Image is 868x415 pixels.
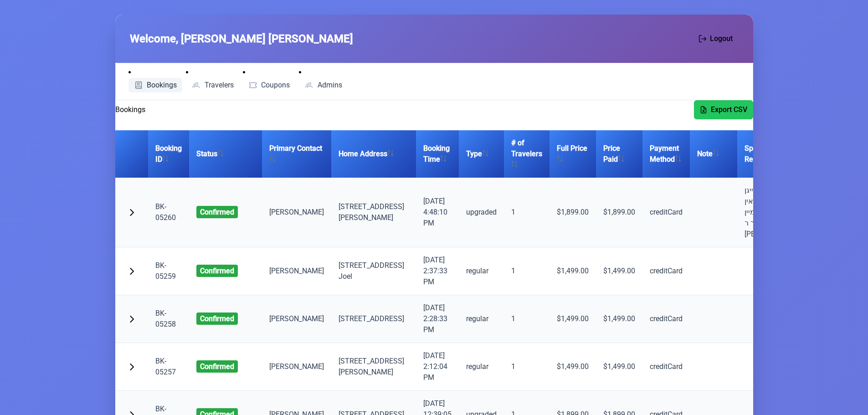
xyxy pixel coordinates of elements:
[596,247,642,295] td: $1,499.00
[642,178,690,247] td: creditCard
[504,178,550,247] td: 1
[550,343,596,391] td: $1,499.00
[642,130,690,178] th: Payment Method
[459,295,504,343] td: regular
[737,178,806,247] td: ביטע מיך לייגן אויב מעגליך אין איין דירה מיט מיין שווער ר' [PERSON_NAME]
[737,130,806,178] th: Special Requests
[155,309,176,328] a: BK-05258
[155,261,176,281] a: BK-05259
[299,67,348,92] li: Admins
[710,33,733,44] span: Logout
[416,247,459,295] td: [DATE] 2:37:33 PM
[262,247,331,295] td: [PERSON_NAME]
[416,130,459,178] th: Booking Time
[416,343,459,391] td: [DATE] 2:12:04 PM
[693,29,739,48] button: Logout
[459,130,504,178] th: Type
[596,130,642,178] th: Price Paid
[504,130,550,178] th: # of Travelers
[711,104,747,115] span: Export CSV
[550,247,596,295] td: $1,499.00
[115,104,145,115] h2: Bookings
[416,178,459,247] td: [DATE] 4:48:10 PM
[416,295,459,343] td: [DATE] 2:28:33 PM
[189,130,262,178] th: Status
[596,343,642,391] td: $1,499.00
[331,295,416,343] td: [STREET_ADDRESS]
[128,78,183,92] a: Bookings
[504,343,550,391] td: 1
[550,130,596,178] th: Full Price
[331,178,416,247] td: [STREET_ADDRESS] [PERSON_NAME]
[196,360,238,373] span: confirmed
[147,82,177,89] span: Bookings
[243,78,296,92] a: Coupons
[262,295,331,343] td: [PERSON_NAME]
[205,82,234,89] span: Travelers
[459,178,504,247] td: upgraded
[596,178,642,247] td: $1,899.00
[642,247,690,295] td: creditCard
[262,178,331,247] td: [PERSON_NAME]
[459,343,504,391] td: regular
[243,67,296,92] li: Coupons
[130,31,353,47] span: Welcome, [PERSON_NAME] [PERSON_NAME]
[155,202,176,222] a: BK-05260
[148,130,189,178] th: Booking ID
[299,78,348,92] a: Admins
[186,78,239,92] a: Travelers
[504,247,550,295] td: 1
[196,313,238,325] span: confirmed
[642,295,690,343] td: creditCard
[128,67,183,92] li: Bookings
[318,82,342,89] span: Admins
[186,67,239,92] li: Travelers
[196,265,238,277] span: confirmed
[550,295,596,343] td: $1,499.00
[550,178,596,247] td: $1,899.00
[196,206,238,218] span: confirmed
[262,343,331,391] td: [PERSON_NAME]
[459,247,504,295] td: regular
[155,357,176,376] a: BK-05257
[262,130,331,178] th: Primary Contact
[642,343,690,391] td: creditCard
[331,247,416,295] td: [STREET_ADDRESS] Joel
[694,100,753,119] button: Export CSV
[261,82,290,89] span: Coupons
[331,343,416,391] td: [STREET_ADDRESS][PERSON_NAME]
[331,130,416,178] th: Home Address
[596,295,642,343] td: $1,499.00
[690,130,737,178] th: Note
[504,295,550,343] td: 1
